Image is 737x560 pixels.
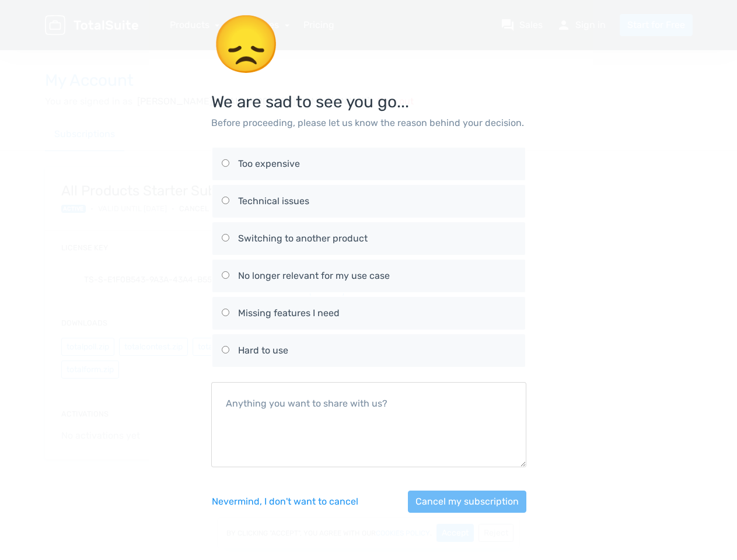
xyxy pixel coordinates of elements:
div: Too expensive [238,157,516,171]
div: No longer relevant for my use case [238,269,516,283]
input: Too expensive Too expensive [222,159,229,167]
div: Switching to another product [238,232,516,246]
label: No longer relevant for my use case [222,260,516,292]
label: Too expensive [222,148,516,180]
p: Before proceeding, please let us know the reason behind your decision. [211,116,526,130]
div: Hard to use [238,344,516,358]
input: No longer relevant for my use case No longer relevant for my use case [222,271,229,279]
label: Hard to use [222,334,516,367]
input: Technical issues Technical issues [222,197,229,204]
input: Hard to use Hard to use [222,346,229,353]
button: Nevermind, I don't want to cancel [211,491,359,513]
label: Switching to another product [222,222,516,255]
span: 😞 [211,11,281,78]
input: Missing features I need Missing features I need [222,309,229,316]
label: Technical issues [222,185,516,218]
input: Switching to another product Switching to another product [222,234,229,242]
div: Missing features I need [238,306,516,320]
div: Technical issues [238,194,516,208]
button: Cancel my subscription [408,491,526,513]
label: Missing features I need [222,297,516,330]
h3: We are sad to see you go... [211,14,526,111]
